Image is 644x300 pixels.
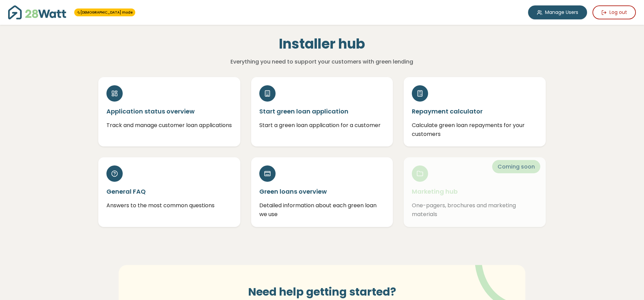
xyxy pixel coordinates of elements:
[77,10,133,15] a: [DEMOGRAPHIC_DATA] mode
[106,107,232,116] h5: Application status overview
[175,36,469,52] h1: Installer hub
[412,187,538,196] h5: Marketing hub
[175,57,469,66] p: Everything you need to support your customers with green lending
[259,187,385,196] h5: Green loans overview
[183,285,461,298] h3: Need help getting started?
[412,121,538,138] p: Calculate green loan repayments for your customers
[412,201,538,218] p: One-pagers, brochures and marketing materials
[528,5,587,19] a: Manage Users
[106,121,232,130] p: Track and manage customer loan applications
[592,5,636,19] button: Log out
[8,5,66,19] img: 28Watt
[492,160,540,173] span: Coming soon
[74,8,135,16] span: You're in 28Watt mode - full access to all features!
[259,121,385,130] p: Start a green loan application for a customer
[106,201,232,210] p: Answers to the most common questions
[259,201,385,218] p: Detailed information about each green loan we use
[259,107,385,116] h5: Start green loan application
[106,187,232,196] h5: General FAQ
[412,107,538,116] h5: Repayment calculator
